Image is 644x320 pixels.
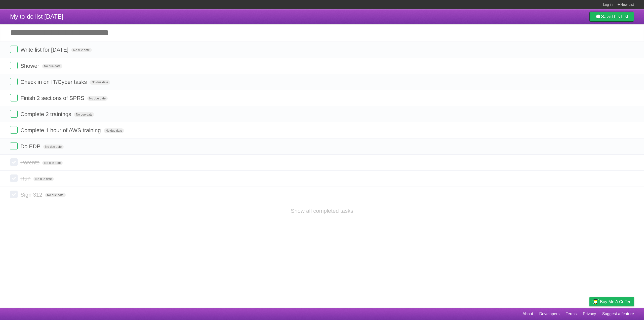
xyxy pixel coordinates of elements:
label: Done [10,126,18,134]
span: My to-do list [DATE] [10,13,63,20]
span: No due date [87,96,108,101]
label: Done [10,158,18,166]
span: No due date [45,193,65,197]
img: Buy me a coffee [592,297,599,306]
span: No due date [90,80,110,85]
span: Do EDP [20,143,42,150]
span: No due date [42,64,62,68]
span: Complete 2 trainings [20,111,72,117]
a: Suggest a feature [602,309,634,319]
a: About [522,309,533,319]
label: Done [10,62,18,69]
span: Buy me a coffee [600,297,631,306]
span: No due date [33,177,54,181]
label: Done [10,46,18,53]
span: Sign 312 [20,192,44,198]
a: Buy me a coffee [589,297,634,306]
label: Done [10,174,18,182]
span: Check in on IT/Cyber tasks [20,79,88,85]
label: Done [10,78,18,85]
span: Finish 2 sections of SPRS [20,95,86,101]
span: No due date [71,48,92,52]
span: Parents [20,159,41,166]
a: Developers [539,309,559,319]
a: Terms [566,309,577,319]
label: Done [10,191,18,198]
a: Privacy [583,309,596,319]
b: This List [611,14,628,19]
span: No due date [42,161,63,165]
label: Done [10,142,18,150]
span: Run [20,175,32,182]
span: No due date [43,145,64,149]
span: No due date [104,128,124,133]
span: Write list for [DATE] [20,47,70,53]
span: Complete 1 hour of AWS training [20,127,102,133]
label: Done [10,94,18,101]
a: Show all completed tasks [291,208,353,214]
label: Done [10,110,18,118]
span: Shower [20,63,41,69]
a: SaveThis List [589,12,634,22]
span: No due date [74,112,94,117]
